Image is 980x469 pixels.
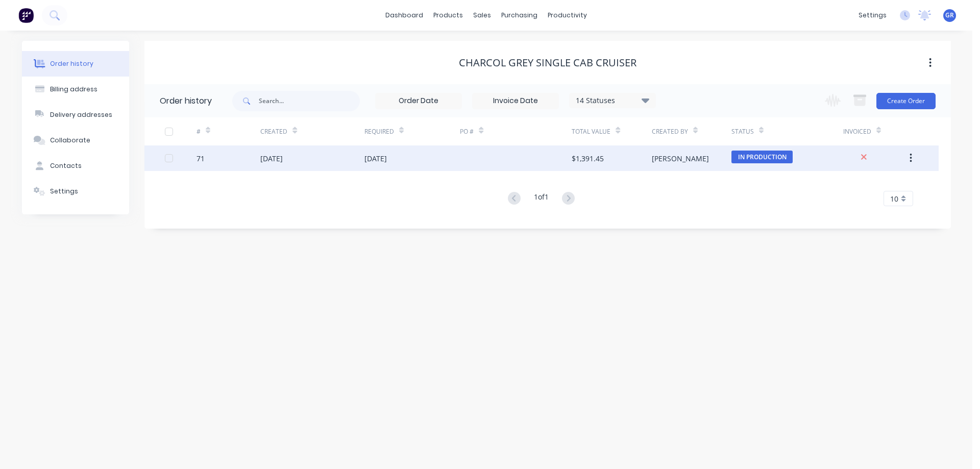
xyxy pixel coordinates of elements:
button: Collaborate [22,128,129,153]
div: sales [468,8,496,23]
div: Delivery addresses [50,110,112,119]
input: Invoice Date [473,93,558,109]
div: Created By [652,127,688,136]
div: PO # [460,127,474,136]
div: [DATE] [364,153,387,164]
div: Created [260,117,364,145]
span: 10 [890,193,898,204]
div: Order history [50,59,93,68]
button: Contacts [22,153,129,179]
button: Delivery addresses [22,102,129,128]
div: Created [260,127,287,136]
div: Settings [50,187,78,196]
div: # [197,127,201,136]
button: Order history [22,51,129,77]
div: Status [731,117,843,145]
div: Contacts [50,161,82,170]
div: PO # [460,117,572,145]
input: Order Date [376,93,461,109]
span: IN PRODUCTION [731,151,793,163]
div: # [197,117,260,145]
button: Settings [22,179,129,204]
div: 14 Statuses [570,95,655,106]
img: Factory [18,8,34,23]
a: dashboard [380,8,428,23]
div: Collaborate [50,136,90,145]
div: Required [364,127,394,136]
div: Total Value [572,117,651,145]
div: $1,391.45 [572,153,604,164]
div: Created By [652,117,731,145]
div: Status [731,127,754,136]
div: Total Value [572,127,610,136]
input: Search... [259,91,360,111]
button: Billing address [22,77,129,102]
div: Invoiced [843,117,907,145]
div: productivity [543,8,592,23]
div: 1 of 1 [534,191,549,206]
div: [PERSON_NAME] [652,153,709,164]
div: Billing address [50,85,97,94]
div: [DATE] [260,153,283,164]
button: Create Order [876,93,936,109]
div: products [428,8,468,23]
div: Invoiced [843,127,871,136]
div: charcol grey single cab cruiser [459,57,636,69]
div: settings [853,8,892,23]
div: Required [364,117,460,145]
div: 71 [197,153,205,164]
div: Order history [160,95,212,107]
span: GR [945,11,954,20]
div: purchasing [496,8,543,23]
